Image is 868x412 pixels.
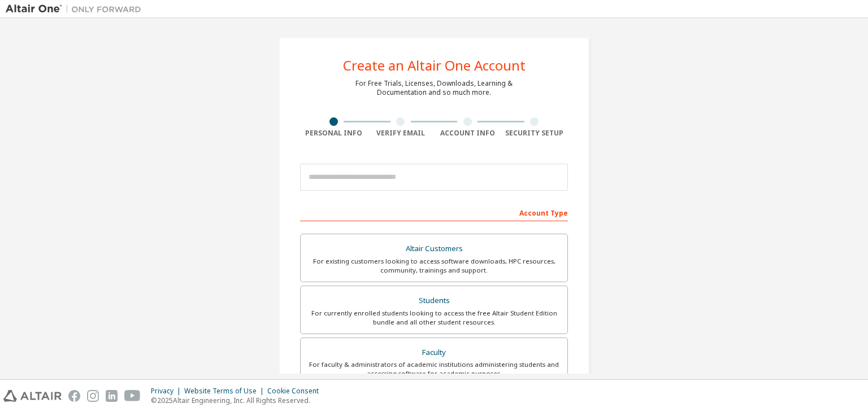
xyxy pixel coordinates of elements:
div: Privacy [151,387,184,396]
div: Verify Email [367,129,435,138]
img: youtube.svg [124,390,141,402]
div: Cookie Consent [267,387,325,396]
img: facebook.svg [68,390,80,402]
div: Altair Customers [307,241,561,257]
img: altair_logo.svg [3,390,62,402]
div: For faculty & administrators of academic institutions administering students and accessing softwa... [307,360,561,378]
div: Personal Info [300,129,367,138]
div: For existing customers looking to access software downloads, HPC resources, community, trainings ... [307,257,561,275]
div: Account Info [434,129,501,138]
div: Account Type [300,203,568,221]
div: Students [307,293,561,309]
div: Website Terms of Use [184,387,267,396]
div: Create an Altair One Account [343,59,526,72]
img: instagram.svg [87,390,99,402]
img: linkedin.svg [106,390,118,402]
div: For Free Trials, Licenses, Downloads, Learning & Documentation and so much more. [355,79,513,97]
p: © 2025 Altair Engineering, Inc. All Rights Reserved. [151,396,325,405]
img: Altair One [6,3,147,15]
div: Security Setup [501,129,568,138]
div: For currently enrolled students looking to access the free Altair Student Edition bundle and all ... [307,309,561,327]
div: Faculty [307,345,561,361]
